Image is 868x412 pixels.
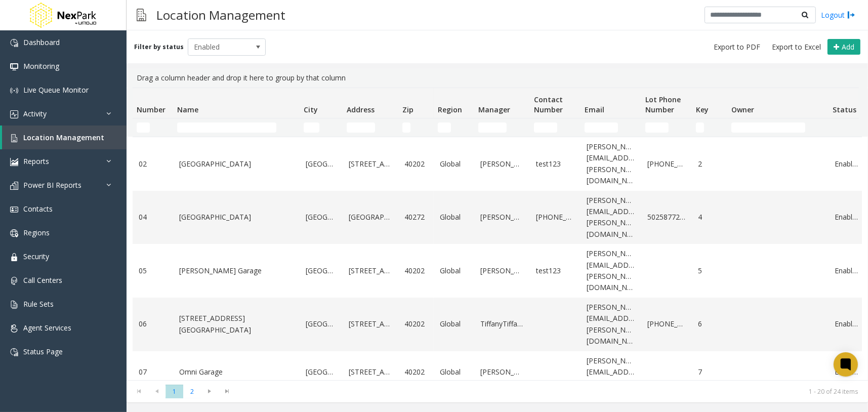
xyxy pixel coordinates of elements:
[647,158,686,170] a: [PHONE_NUMBER]
[698,366,721,378] a: 7
[2,126,127,149] a: Location Management
[835,366,858,378] a: Enabled
[179,313,294,336] a: [STREET_ADDRESS][GEOGRAPHIC_DATA]
[10,182,18,190] img: 'icon'
[402,122,410,133] input: Zip Filter
[134,43,184,52] label: Filter by status
[300,118,343,137] td: City Filter
[587,195,635,240] a: [PERSON_NAME][EMAIL_ADDRESS][PERSON_NAME][DOMAIN_NAME]
[587,248,635,294] a: [PERSON_NAME][EMAIL_ADDRESS][PERSON_NAME][DOMAIN_NAME]
[404,212,428,223] a: 40272
[440,366,468,378] a: Global
[23,347,63,356] span: Status Page
[304,105,318,114] span: City
[772,42,821,52] span: Export to Excel
[478,122,507,133] input: Manager Filter
[349,366,392,378] a: [STREET_ADDRESS]
[731,122,805,133] input: Owner Filter
[835,158,858,170] a: Enabled
[23,180,81,190] span: Power BI Reports
[10,158,18,166] img: 'icon'
[127,88,868,380] div: Data table
[349,318,392,329] a: [STREET_ADDRESS]
[151,3,291,27] h3: Location Management
[581,118,641,137] td: Email Filter
[647,318,686,329] a: [PHONE_NUMBER]
[23,156,49,166] span: Reports
[179,158,294,170] a: [GEOGRAPHIC_DATA]
[727,118,829,137] td: Owner Filter
[587,355,635,389] a: [PERSON_NAME][EMAIL_ADDRESS][DOMAIN_NAME]
[10,277,18,285] img: 'icon'
[177,105,198,114] span: Name
[221,387,234,395] span: Go to the last page
[587,141,635,187] a: [PERSON_NAME][EMAIL_ADDRESS][PERSON_NAME][DOMAIN_NAME]
[306,366,337,378] a: [GEOGRAPHIC_DATA]
[587,302,635,347] a: [PERSON_NAME][EMAIL_ADDRESS][PERSON_NAME][DOMAIN_NAME]
[139,366,167,378] a: 07
[710,40,764,54] button: Export to PDF
[177,122,276,133] input: Name Filter
[440,158,468,170] a: Global
[179,212,294,223] a: [GEOGRAPHIC_DATA]
[183,385,201,398] span: Page 2
[10,229,18,237] img: 'icon'
[201,385,219,399] span: Go to the next page
[10,205,18,214] img: 'icon'
[23,37,60,47] span: Dashboard
[139,318,167,329] a: 06
[534,95,563,114] span: Contact Number
[714,42,760,52] span: Export to PDF
[829,118,864,137] td: Status Filter
[480,158,524,170] a: [PERSON_NAME]
[696,122,704,133] input: Key Filter
[173,118,300,137] td: Name Filter
[349,212,392,223] a: [GEOGRAPHIC_DATA]
[23,204,53,214] span: Contacts
[530,118,581,137] td: Contact Number Filter
[139,158,167,170] a: 02
[478,105,510,114] span: Manager
[306,318,337,329] a: [GEOGRAPHIC_DATA]
[829,88,864,118] th: Status
[306,265,337,276] a: [GEOGRAPHIC_DATA]
[692,118,727,137] td: Key Filter
[133,68,862,88] div: Drag a column header and drop it here to group by that column
[306,212,337,223] a: [GEOGRAPHIC_DATA]
[438,122,451,133] input: Region Filter
[585,105,604,114] span: Email
[698,158,721,170] a: 2
[645,95,681,114] span: Lot Phone Number
[10,324,18,333] img: 'icon'
[402,105,414,114] span: Zip
[440,212,468,223] a: Global
[847,10,855,20] img: logout
[139,265,167,276] a: 05
[696,105,709,114] span: Key
[731,105,754,114] span: Owner
[10,39,18,47] img: 'icon'
[480,212,524,223] a: [PERSON_NAME]
[133,118,173,137] td: Number Filter
[438,105,462,114] span: Region
[835,265,858,276] a: Enabled
[698,265,721,276] a: 5
[343,118,398,137] td: Address Filter
[219,385,236,399] span: Go to the last page
[23,323,71,333] span: Agent Services
[23,275,62,285] span: Call Centers
[434,118,474,137] td: Region Filter
[23,85,89,95] span: Live Queue Monitor
[647,212,686,223] a: 5025877275
[768,40,825,54] button: Export to Excel
[536,212,574,223] a: [PHONE_NUMBER]
[203,387,217,395] span: Go to the next page
[480,265,524,276] a: [PERSON_NAME]
[166,385,183,398] span: Page 1
[137,105,166,114] span: Number
[821,10,855,20] a: Logout
[139,212,167,223] a: 04
[347,122,375,133] input: Address Filter
[10,110,18,118] img: 'icon'
[23,252,49,261] span: Security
